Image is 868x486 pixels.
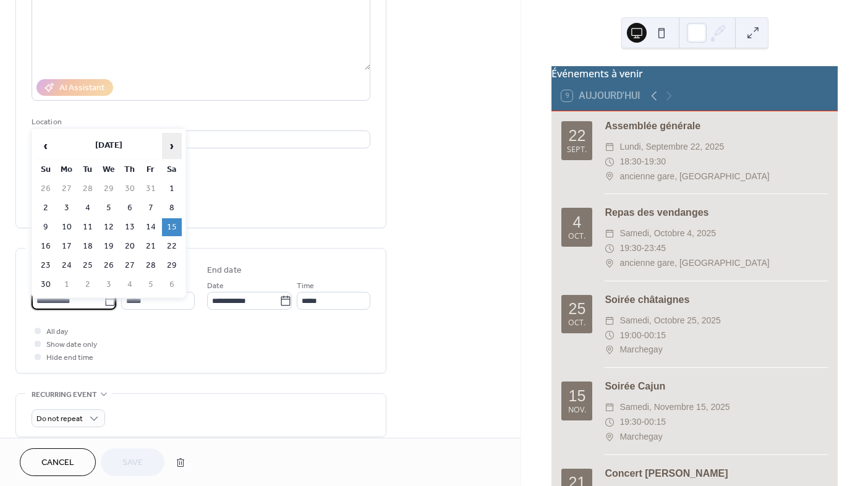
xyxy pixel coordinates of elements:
span: 19:30 [644,155,666,169]
span: › [163,134,181,158]
div: 25 [569,301,586,317]
td: 9 [36,218,56,236]
div: End date [207,264,242,277]
span: 19:30 [619,241,641,256]
div: ​ [605,415,615,430]
div: ​ [605,430,615,445]
td: 14 [141,218,161,236]
th: Mo [57,161,77,179]
td: 2 [36,199,56,217]
div: oct. [568,319,585,327]
div: Assemblée générale [605,119,828,134]
div: 4 [572,215,581,230]
td: 28 [141,257,161,275]
div: ​ [605,226,615,241]
span: 19:30 [619,415,641,430]
span: ‹ [36,134,55,158]
td: 21 [141,237,161,255]
span: All day [46,326,68,339]
div: ​ [605,169,615,184]
span: 00:15 [644,415,666,430]
div: ​ [605,313,615,328]
td: 3 [99,276,119,294]
td: 11 [78,218,98,236]
div: ​ [605,256,615,271]
td: 13 [120,218,140,236]
td: 25 [78,257,98,275]
span: ancienne gare, [GEOGRAPHIC_DATA] [619,169,769,184]
span: 19:00 [619,328,641,343]
td: 26 [99,257,119,275]
span: Show date only [46,339,97,352]
span: Recurring event [32,388,97,401]
td: 10 [57,218,77,236]
span: samedi, octobre 4, 2025 [619,226,716,241]
span: 23:45 [644,241,666,256]
td: 18 [78,237,98,255]
span: Marchegay [619,343,662,357]
td: 28 [78,180,98,198]
button: Cancel [20,448,96,476]
td: 31 [141,180,161,198]
span: - [641,328,644,343]
span: 18:30 [619,155,641,169]
td: 22 [162,237,182,255]
td: 1 [57,276,77,294]
td: 24 [57,257,77,275]
td: 4 [78,199,98,217]
td: 15 [162,218,182,236]
span: - [641,241,644,256]
td: 1 [162,180,182,198]
td: 12 [99,218,119,236]
div: Repas des vendanges [605,205,828,220]
div: Concert [PERSON_NAME] [605,466,828,481]
td: 7 [141,199,161,217]
div: ​ [605,241,615,256]
div: oct. [568,232,585,241]
th: Su [36,161,56,179]
td: 29 [162,257,182,275]
div: Événements à venir [551,66,838,81]
span: Marchegay [619,430,662,445]
div: Soirée châtaignes [605,292,828,307]
div: nov. [568,406,586,414]
td: 20 [120,237,140,255]
div: ​ [605,328,615,343]
td: 2 [78,276,98,294]
div: 22 [569,128,586,143]
td: 29 [99,180,119,198]
span: samedi, novembre 15, 2025 [619,400,730,415]
td: 23 [36,257,56,275]
div: Location [32,116,368,129]
div: ​ [605,343,615,357]
td: 6 [162,276,182,294]
span: Time [297,280,314,293]
span: samedi, octobre 25, 2025 [619,313,720,328]
td: 4 [120,276,140,294]
th: We [99,161,119,179]
span: Cancel [41,457,74,470]
td: 3 [57,199,77,217]
td: 27 [120,257,140,275]
div: sept. [567,146,587,154]
td: 5 [99,199,119,217]
span: Date [207,280,224,293]
td: 16 [36,237,56,255]
span: lundi, septembre 22, 2025 [619,140,724,155]
span: Do not repeat [36,412,83,427]
div: ​ [605,155,615,169]
span: Hide end time [46,352,93,365]
td: 27 [57,180,77,198]
div: 15 [569,388,586,404]
td: 19 [99,237,119,255]
span: - [641,415,644,430]
td: 30 [36,276,56,294]
span: - [641,155,644,169]
th: Fr [141,161,161,179]
th: [DATE] [57,133,161,160]
div: Soirée Cajun [605,379,828,394]
td: 17 [57,237,77,255]
div: ​ [605,400,615,415]
th: Tu [78,161,98,179]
